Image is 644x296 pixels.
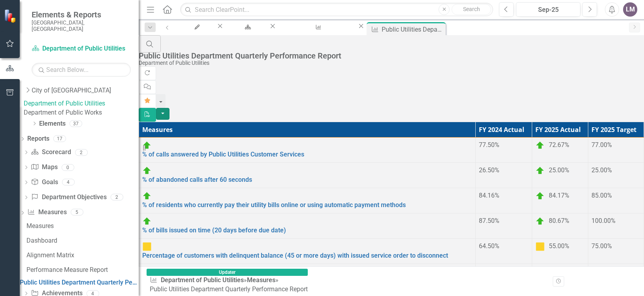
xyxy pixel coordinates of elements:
[535,125,585,134] div: FY 2025 Actual
[623,2,637,17] button: LM
[142,125,472,134] div: Measures
[31,148,71,157] a: Scorecard
[26,266,139,273] div: Performance Measure Report
[39,119,66,128] a: Elements
[183,30,209,40] div: My Updates
[75,149,88,156] div: 2
[139,238,476,264] td: Double-Click to Edit Right Click for Context Menu
[142,176,252,183] a: % of abandoned calls after 60 seconds
[139,163,476,188] td: Double-Click to Edit Right Click for Context Menu
[452,4,491,15] button: Search
[27,134,49,143] a: Reports
[591,166,612,174] span: 25.00%
[150,285,311,294] div: Public Utilities Department Quarterly Performance Report
[32,19,131,32] small: [GEOGRAPHIC_DATA], [GEOGRAPHIC_DATA]
[549,167,569,174] span: 25.00%
[549,217,569,224] span: 80.67%
[535,191,545,201] img: On Track (80% or higher)
[111,194,123,201] div: 2
[31,193,106,202] a: Department Objectives
[382,25,444,34] div: Public Utilities Department Quarterly Performance Report
[142,217,152,226] img: On Track (80% or higher)
[142,226,286,234] a: % of bills issued on time (20 days before due date)
[26,222,139,230] div: Measures
[516,2,580,17] button: Sep-25
[32,10,131,19] span: Elements & Reports
[32,63,131,77] input: Search Below...
[479,242,499,250] span: 64.50%
[142,242,152,251] img: In Progress
[27,208,66,217] a: Measures
[591,242,612,250] span: 75.00%
[4,9,18,23] img: ClearPoint Strategy
[32,44,130,53] a: Department of Public Utilities
[535,242,545,251] img: In Progress
[62,164,74,171] div: 0
[142,141,152,150] img: On Track (80% or higher)
[24,108,139,117] a: Department of Public Works
[479,166,499,174] span: 26.50%
[549,192,569,199] span: 84.17%
[463,6,480,12] span: Search
[479,192,499,199] span: 84.16%
[591,217,616,224] span: 100.00%
[139,213,476,239] td: Double-Click to Edit Right Click for Context Menu
[31,163,57,172] a: Maps
[139,188,476,213] td: Double-Click to Edit Right Click for Context Menu
[535,141,545,150] img: On Track (80% or higher)
[535,166,545,175] img: On Track (80% or higher)
[150,276,311,294] div: » »
[231,30,262,40] div: Landing Page
[20,278,139,287] a: Public Utilities Department Quarterly Performance Report
[479,125,528,134] div: FY 2024 Actual
[247,276,275,284] a: Measures
[139,138,476,163] td: Double-Click to Edit Right Click for Context Menu
[175,22,216,32] a: My Updates
[24,234,139,247] a: Dashboard
[24,264,139,276] a: Performance Measure Report
[161,276,244,284] a: Department of Public Utilities
[147,269,308,276] span: Updater
[549,242,569,250] span: 55.00%
[479,217,499,224] span: 87.50%
[139,60,640,66] div: Department of Public Utilities
[142,151,304,158] a: % of calls answered by Public Utilities Customer Services
[62,179,75,186] div: 4
[139,264,476,289] td: Double-Click to Edit Right Click for Context Menu
[519,5,578,15] div: Sep-25
[31,178,58,187] a: Goals
[591,125,640,134] div: FY 2025 Target
[277,22,357,32] a: Performance Measure Report
[142,166,152,175] img: On Track (80% or higher)
[479,141,499,149] span: 77.50%
[591,192,612,199] span: 85.00%
[142,201,406,209] a: % of residents who currently pay their utility bills online or using automatic payment methods
[70,120,82,127] div: 37
[24,249,139,262] a: Alignment Matrix
[26,237,139,244] div: Dashboard
[142,191,152,201] img: On Track (80% or higher)
[142,252,448,259] a: Percentage of customers with delinquent balance (45 or more days) with issued service order to di...
[224,22,269,32] a: Landing Page
[71,209,83,215] div: 5
[26,252,139,259] div: Alignment Matrix
[139,51,640,60] div: Public Utilities Department Quarterly Performance Report
[535,217,545,226] img: On Track (80% or higher)
[591,141,612,149] span: 77.00%
[24,220,139,232] a: Measures
[24,99,139,108] a: Department of Public Utilities
[180,3,493,17] input: Search ClearPoint...
[549,141,569,149] span: 72.67%
[284,30,350,40] div: Performance Measure Report
[32,86,139,95] a: City of [GEOGRAPHIC_DATA]
[53,135,66,142] div: 17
